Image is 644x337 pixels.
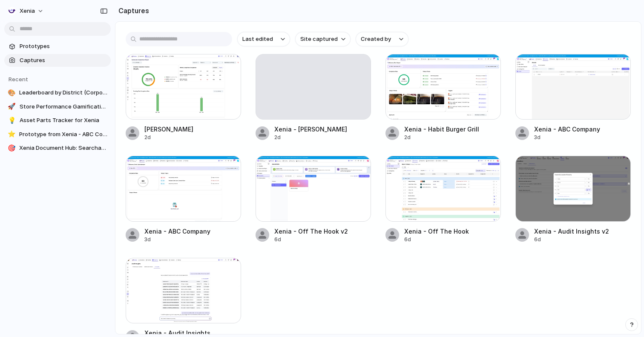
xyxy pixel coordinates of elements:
span: Xenia [20,7,35,15]
a: 💡Asset Parts Tracker for Xenia [4,114,111,127]
span: Xenia - Habit Burger Grill [404,125,501,134]
span: Created by [361,35,391,43]
div: 🎯 [8,144,16,152]
span: [PERSON_NAME] [144,125,241,134]
span: Last edited [242,35,273,43]
span: Prototype from Xenia - ABC Company [19,130,107,139]
div: 3d [534,134,631,141]
span: Store Performance Gamification [20,103,107,111]
span: Site captured [300,35,338,43]
div: 2d [144,134,241,141]
a: ⭐Prototype from Xenia - ABC Company [4,128,111,141]
div: 6d [404,236,501,243]
div: ⭐ [8,130,16,139]
button: Xenia [4,4,48,18]
div: 🚀 [8,103,16,111]
span: Prototypes [20,42,107,51]
a: Captures [4,54,111,67]
a: 🚀Store Performance Gamification [4,100,111,113]
span: Xenia - [PERSON_NAME] [274,125,371,134]
span: Asset Parts Tracker for Xenia [20,116,107,125]
h2: Captures [115,6,149,16]
span: Xenia - ABC Company [534,125,631,134]
div: 3d [144,236,241,243]
span: Xenia Document Hub: Searchable, Role-Based Access [19,144,107,152]
button: Created by [356,32,408,46]
a: 🎨Leaderboard by District (Corporate) [4,86,111,99]
div: 🎨 [8,89,16,97]
div: 2d [274,134,371,141]
span: Xenia - Audit Insights v2 [534,227,631,236]
a: Prototypes [4,40,111,53]
span: Xenia - Off The Hook [404,227,501,236]
a: 🎯Xenia Document Hub: Searchable, Role-Based Access [4,142,111,154]
span: Captures [20,56,107,65]
div: 2d [404,134,501,141]
button: Site captured [295,32,351,46]
div: 💡 [8,116,16,125]
span: Xenia - Off The Hook v2 [274,227,371,236]
div: 6d [534,236,631,243]
button: Last edited [237,32,290,46]
div: 6d [274,236,371,243]
span: Leaderboard by District (Corporate) [19,89,107,97]
span: Xenia - ABC Company [144,227,241,236]
span: Recent [9,76,28,83]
